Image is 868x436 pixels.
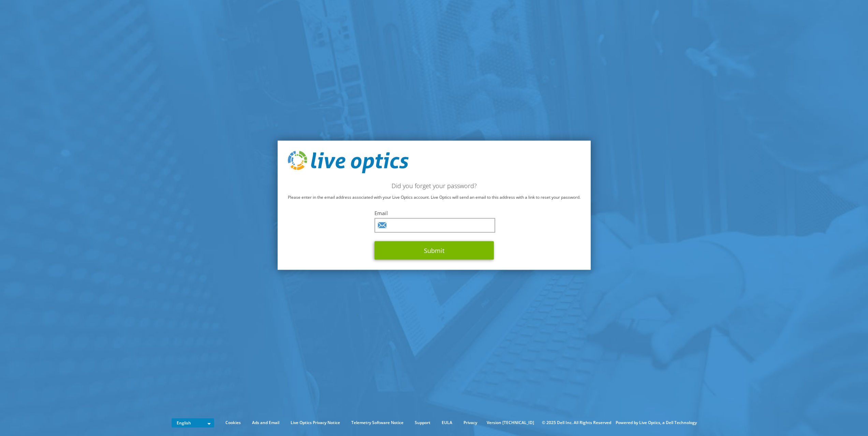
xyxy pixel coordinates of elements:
[616,419,697,426] li: Powered by Live Optics, a Dell Technology
[483,419,538,426] li: Version [TECHNICAL_ID]
[374,209,494,216] label: Email
[437,419,457,426] a: EULA
[247,419,284,426] a: Ads and Email
[374,241,494,259] button: Submit
[346,419,409,426] a: Telemetry Software Notice
[458,419,482,426] a: Privacy
[220,419,246,426] a: Cookies
[288,182,580,189] h2: Did you forget your password?
[288,193,580,201] p: Please enter in the email address associated with your Live Optics account. Live Optics will send...
[285,419,345,426] a: Live Optics Privacy Notice
[410,419,436,426] a: Support
[539,419,615,426] li: © 2025 Dell Inc. All Rights Reserved
[288,151,409,174] img: live_optics_svg.svg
